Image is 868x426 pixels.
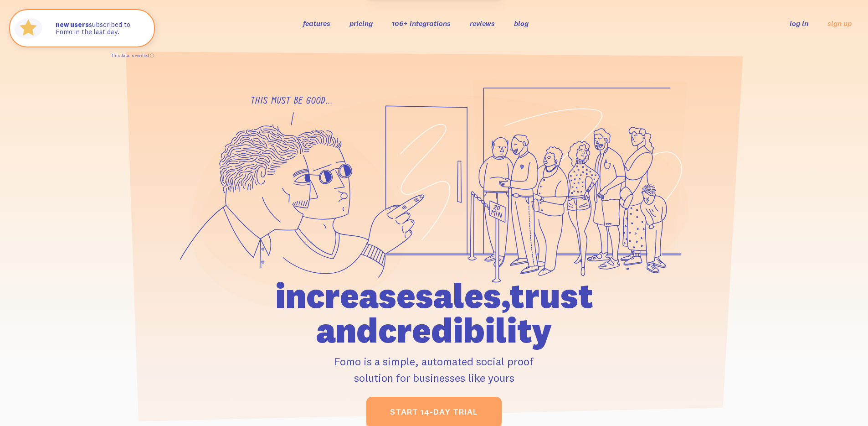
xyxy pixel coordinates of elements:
[12,12,45,45] img: Fomo
[56,20,89,29] strong: new users
[56,21,145,36] p: subscribed to Fomo in the last day.
[223,353,645,386] p: Fomo is a simple, automated social proof solution for businesses like yours
[514,19,529,28] a: blog
[470,19,495,28] a: reviews
[392,19,451,28] a: 106+ integrations
[349,19,373,28] a: pricing
[303,19,330,28] a: features
[790,19,808,28] a: log in
[111,53,154,58] a: This data is verified ⓘ
[223,278,645,348] h1: increase sales, trust and credibility
[827,19,852,28] a: sign up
